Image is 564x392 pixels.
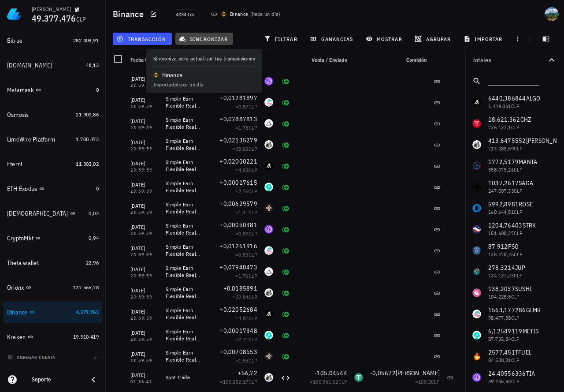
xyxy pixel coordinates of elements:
div: DYM-icon [264,204,273,213]
h1: Binance [113,7,147,21]
span: 4.577.763 [76,309,99,315]
span: 1,76 [238,273,249,279]
span: 0,85 [238,251,249,258]
div: Simple Earn Flexible Real-Time [166,349,201,363]
div: avatar [545,7,559,21]
div: [DATE] [130,138,159,147]
span: Comisión [406,56,427,63]
div: [DATE] [130,96,159,105]
div: ALGO-icon [264,310,273,318]
div: SANTOS-icon [264,140,273,149]
div: [DATE] [130,350,159,358]
span: 0,94 [89,235,99,241]
span: 38,62 [236,146,249,152]
div: [DOMAIN_NAME] [7,62,52,69]
div: METIS-icon [264,183,273,191]
div: Venta / Enviado [294,49,351,71]
div: DYM-icon [264,352,273,361]
div: Simple Earn Flexible Real-Time [166,307,201,321]
div: [DATE] [130,329,159,337]
span: -105,04544 [315,369,348,377]
span: CLP [249,315,257,321]
div: Compra / Recibido [204,49,261,71]
div: Simple Earn Flexible Real-Time [166,222,201,236]
span: +0,07940473 [219,263,257,271]
span: CLP [249,103,257,110]
div: 01:36:41 [130,380,159,384]
a: [DEMOGRAPHIC_DATA] 0,03 [4,203,102,224]
span: CLP [249,294,257,300]
span: CLP [249,146,257,152]
a: Bitrue 282.408,91 [4,30,102,51]
a: Osmosis 21.900,86 [4,104,102,125]
span: 49.377.476 [32,12,76,24]
span: 0 [96,185,99,192]
span: ( ) [250,10,281,19]
div: ETH Exodus [7,185,37,193]
span: -0,05672 [370,369,396,377]
span: ≈ [233,146,257,152]
div: Binance [7,309,28,316]
div: Simple Earn Flexible Real-Time [166,243,201,258]
div: Comisión [367,49,430,71]
a: Binance 4.577.763 [4,302,102,323]
span: +0,00050381 [219,221,257,229]
span: 48,13 [86,62,99,68]
span: ≈ [235,336,257,343]
div: Totales [472,57,546,63]
div: Simple Earn Flexible Real-Time [166,138,201,152]
div: ARPA-icon [264,119,273,128]
div: 23:59:59 [130,231,159,236]
span: CLP [249,167,257,173]
a: ETH Exodus 0 [4,178,102,199]
span: ≈ [235,124,257,131]
div: 23:59:59 [130,83,159,88]
span: 4,83 [238,167,249,173]
div: [DATE] [130,265,159,274]
span: transacción [118,35,166,42]
div: [DATE] [130,180,159,189]
span: ≈ [235,167,257,173]
span: CLP [249,251,257,258]
span: CLP [249,378,257,385]
div: 23:59:59 [130,358,159,363]
div: 23:59:59 [130,274,159,278]
span: 0 [96,86,99,93]
span: ≈ [235,273,257,279]
div: Simple Earn Flexible Real-Time [166,180,201,194]
span: CLP [249,188,257,194]
span: CLP [249,82,257,89]
div: Simple Earn Flexible Real-Time [166,159,201,173]
span: ≈ [235,209,257,216]
a: LimeWire Platform 1.700.373 [4,129,102,150]
div: 23:59:59 [130,316,159,321]
div: Soporte [32,376,81,383]
span: ≈ [415,378,440,385]
img: LedgiFi [7,7,21,21]
span: agrupar [416,35,451,42]
div: TIA-icon [264,225,273,234]
button: agregar cuenta [5,353,59,362]
div: 23:59:59 [130,295,159,299]
span: 4034 txs [176,10,194,19]
span: 19.510.419 [73,333,99,340]
span: ≈ [235,357,257,364]
span: +0,00629579 [219,200,257,208]
span: 137.565,78 [73,284,99,291]
div: LimeWire Platform [7,136,55,143]
button: mostrar [362,33,408,45]
div: Eternl [7,161,22,168]
span: ≈ [235,230,257,237]
div: Nota [162,49,204,71]
div: [DATE] [130,286,159,295]
button: filtrar [260,33,303,45]
span: 100,2 [418,378,431,385]
div: SANTOS-icon [264,288,273,297]
span: CLP [249,124,257,131]
span: CLP [249,357,257,364]
span: hace un día [252,11,278,17]
div: 23:59:59 [130,126,159,130]
div: [DEMOGRAPHIC_DATA] [7,210,68,217]
span: CLP [249,273,257,279]
span: 1,78 [238,124,249,131]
